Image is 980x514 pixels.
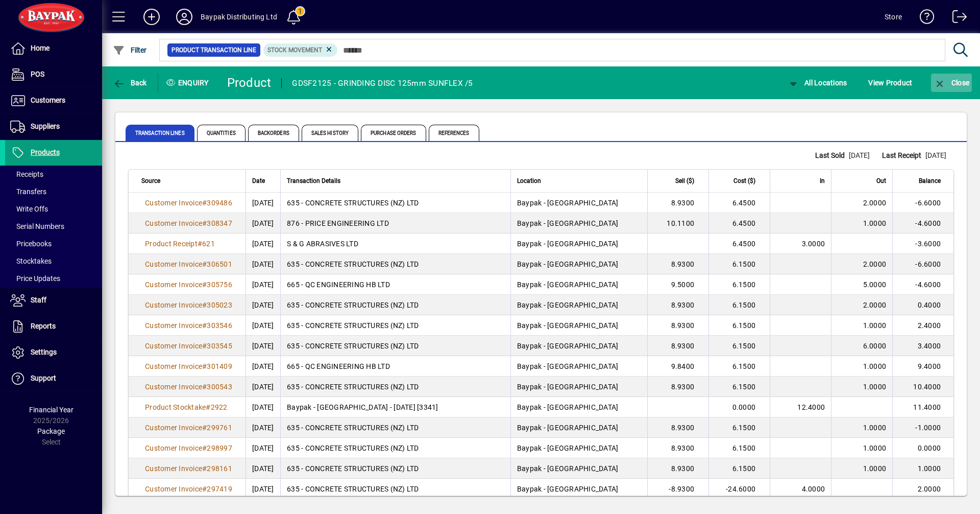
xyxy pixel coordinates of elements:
[141,442,236,454] a: Customer Invoice#298997
[158,75,219,91] div: Enquiry
[776,74,858,92] app-page-header-button: Change Location
[145,485,202,493] span: Customer Invoice
[246,458,280,479] td: [DATE]
[141,361,236,372] a: Customer Invoice#301409
[280,377,510,397] td: 635 - CONCRETE STRUCTURES (NZ) LTD
[10,188,46,196] span: Transfers
[207,260,232,268] span: 306501
[31,122,60,130] span: Suppliers
[141,218,236,229] a: Customer Invoice#308347
[198,240,202,248] span: #
[517,383,619,391] span: Baypak - [GEOGRAPHIC_DATA]
[202,321,207,330] span: #
[280,254,510,274] td: 635 - CONCRETE STRUCTURES (NZ) LTD
[141,463,236,474] a: Customer Invoice#298161
[863,199,887,207] span: 2.0000
[248,125,299,141] span: Backorders
[5,314,102,339] a: Reports
[31,348,57,356] span: Settings
[934,79,969,87] span: Close
[292,75,473,91] div: GDSF2125 - GRINDING DISC 125mm SUNFLEX /5
[202,342,207,350] span: #
[708,417,770,438] td: 6.1500
[197,125,246,141] span: Quantities
[708,397,770,417] td: 0.0000
[708,254,770,274] td: 6.1500
[885,9,902,25] div: Store
[892,438,953,458] td: 0.0000
[892,377,953,397] td: 10.4000
[246,233,280,254] td: [DATE]
[171,45,256,55] span: Product Transaction Line
[141,483,236,495] a: Customer Invoice#297419
[5,200,102,218] a: Write Offs
[715,175,765,186] div: Cost ($)
[126,125,194,141] span: Transaction Lines
[211,403,228,411] span: 2922
[5,62,102,87] a: POS
[863,424,887,432] span: 1.0000
[647,254,708,274] td: 8.9300
[863,383,887,391] span: 1.0000
[708,438,770,458] td: 6.1500
[252,175,265,186] span: Date
[145,219,202,227] span: Customer Invoice
[145,444,202,452] span: Customer Invoice
[31,296,46,304] span: Staff
[708,356,770,377] td: 6.1500
[202,199,207,207] span: #
[361,125,426,141] span: Purchase Orders
[267,46,322,54] span: Stock movement
[708,213,770,233] td: 6.4500
[10,205,48,213] span: Write Offs
[647,315,708,336] td: 8.9300
[202,464,207,473] span: #
[207,281,232,289] span: 305756
[892,458,953,479] td: 1.0000
[5,183,102,200] a: Transfers
[876,175,886,186] span: Out
[797,403,825,411] span: 12.4000
[280,479,510,499] td: 635 - CONCRETE STRUCTURES (NZ) LTD
[517,342,619,350] span: Baypak - [GEOGRAPHIC_DATA]
[647,438,708,458] td: 8.9300
[31,322,56,330] span: Reports
[141,340,236,352] a: Customer Invoice#303545
[113,46,147,54] span: Filter
[892,479,953,499] td: 2.0000
[246,356,280,377] td: [DATE]
[145,362,202,370] span: Customer Invoice
[849,151,870,159] span: [DATE]
[863,219,887,227] span: 1.0000
[802,485,825,493] span: 4.0000
[141,279,236,290] a: Customer Invoice#305756
[207,301,232,309] span: 305023
[280,356,510,377] td: 665 - QC ENGINEERING HB LTD
[5,235,102,252] a: Pricebooks
[145,281,202,289] span: Customer Invoice
[141,422,236,433] a: Customer Invoice#299761
[135,8,168,26] button: Add
[647,479,708,499] td: -8.9300
[517,403,619,411] span: Baypak - [GEOGRAPHIC_DATA]
[280,336,510,356] td: 635 - CONCRETE STRUCTURES (NZ) LTD
[892,295,953,315] td: 0.4000
[517,175,641,186] div: Location
[141,381,236,392] a: Customer Invoice#300543
[10,222,64,230] span: Serial Numbers
[868,75,912,91] span: View Product
[5,366,102,391] a: Support
[708,336,770,356] td: 6.1500
[227,75,272,91] div: Product
[5,36,102,61] a: Home
[141,320,236,331] a: Customer Invoice#303546
[201,9,277,25] div: Baypak Distributing Ltd
[654,175,703,186] div: Sell ($)
[863,362,887,370] span: 1.0000
[29,406,73,414] span: Financial Year
[113,79,147,87] span: Back
[145,403,206,411] span: Product Stocktake
[708,479,770,499] td: -24.6000
[202,383,207,391] span: #
[246,274,280,295] td: [DATE]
